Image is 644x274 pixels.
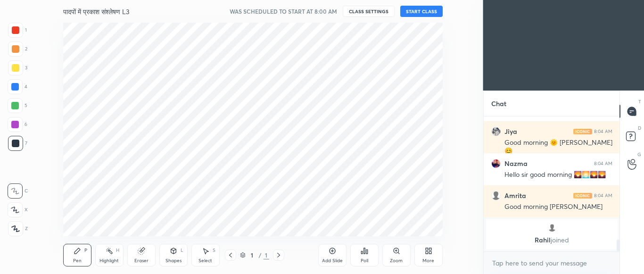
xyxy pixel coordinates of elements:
[8,98,27,113] div: 5
[134,258,149,263] div: Eraser
[165,258,182,263] div: Shapes
[343,6,395,17] button: CLASS SETTINGS
[504,170,612,180] div: Hello sir good morning 🌄🌅🌄🌄
[84,248,87,253] div: P
[63,7,129,16] h4: पादपों में प्रकाश संश्लेषण L3
[8,183,28,199] div: C
[8,136,27,151] div: 7
[259,252,262,258] div: /
[198,258,212,263] div: Select
[116,248,119,253] div: H
[491,191,501,200] img: default.png
[594,129,612,134] div: 8:04 AM
[8,42,27,57] div: 2
[491,159,501,168] img: c58d90cb7d5d4bbfa5cb9779cdeaff17.jpg
[504,127,517,136] h6: Jiya
[230,7,337,16] h5: WAS SCHEDULED TO START AT 8:00 AM
[484,91,514,116] p: Chat
[504,202,612,212] div: Good morning [PERSON_NAME]
[547,223,556,232] img: default.png
[322,258,343,263] div: Add Slide
[594,193,612,199] div: 8:04 AM
[638,98,641,105] p: T
[504,191,526,200] h6: Amrita
[573,193,592,199] img: iconic-light.a09c19a4.png
[400,6,443,17] button: START CLASS
[248,252,257,258] div: 1
[8,202,28,217] div: X
[181,248,183,253] div: L
[73,258,82,263] div: Pen
[8,117,27,132] div: 6
[492,236,612,244] p: Rahil
[8,23,27,38] div: 1
[264,251,269,259] div: 1
[484,116,620,251] div: grid
[99,258,119,263] div: Highlight
[551,235,569,244] span: joined
[637,151,641,158] p: G
[491,127,501,136] img: f34c9452c689471896f42850bf5130fc.jpg
[8,79,27,94] div: 4
[422,258,434,263] div: More
[504,138,612,156] div: Good morning 🌞 [PERSON_NAME] 😊
[504,159,528,168] h6: Nazma
[573,129,592,134] img: iconic-light.a09c19a4.png
[8,60,27,75] div: 3
[8,221,28,236] div: Z
[213,248,215,253] div: S
[638,125,641,132] p: D
[594,161,612,166] div: 8:04 AM
[361,258,368,263] div: Poll
[390,258,403,263] div: Zoom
